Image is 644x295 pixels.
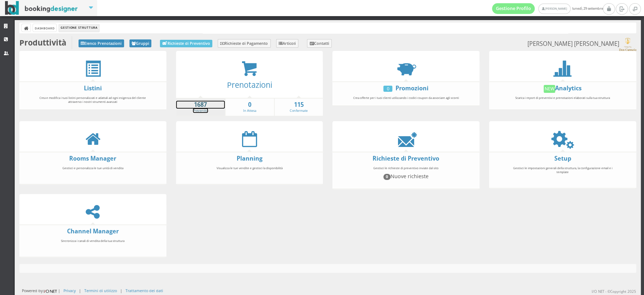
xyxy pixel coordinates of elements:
a: Elenco Prenotazioni [79,39,124,47]
div: Gestisci le richieste di preventivo inviate dal sito [348,163,464,186]
strong: 0 [226,101,274,109]
a: Promozioni [396,84,428,92]
span: lunedì, 29 settembre [492,3,603,14]
div: Crea offerte per i tuoi clienti utilizzando i codici coupon da associare agli sconti [348,92,464,103]
a: Privacy [63,288,76,293]
a: Richieste di Pagamento [218,39,271,48]
a: Gruppi [129,39,152,47]
div: | [79,288,81,293]
img: ionet_small_logo.png [43,288,58,294]
div: Sincronizza i canali di vendita della tua struttura [35,235,151,254]
li: Gestione Struttura [59,24,99,32]
a: Termini di utilizzo [84,288,117,293]
a: Trattamento dei dati [126,288,163,293]
h4: Nuove richieste [351,173,461,180]
img: BookingDesigner.com [5,1,78,15]
a: 1687Preventivi [176,101,225,113]
a: Rooms Manager [69,154,116,162]
a: 115Confermate [275,101,323,113]
a: Articoli [276,39,299,48]
div: 0 [383,86,392,92]
strong: 115 [275,101,323,109]
div: Crea e modifica i tuoi listini personalizzati e adattali ad ogni esigenza del cliente attraverso ... [35,92,151,107]
a: Contatti [307,39,332,48]
a: Richieste di Preventivo [160,40,212,47]
div: Powered by | [22,288,60,294]
span: 0 [383,174,390,180]
div: Gestisci le impostazioni generali della struttura, la configurazione email e i template [505,163,621,186]
a: Dashboard [33,24,56,32]
small: [PERSON_NAME] [PERSON_NAME] [527,38,636,51]
a: Listini [84,84,102,92]
a: NewAnalytics [544,84,582,92]
div: | [120,288,122,293]
a: 0In Attesa [226,101,274,113]
img: c17ce5f8a98d11e9805da647fc135771.png [619,38,636,51]
a: [PERSON_NAME] [538,4,570,14]
a: Gestione Profilo [492,3,535,14]
b: Produttività [19,37,66,48]
div: Scarica i report di preventivi e prenotazioni elaborati sulla tua struttura [505,92,621,107]
a: Planning [236,154,262,162]
div: Gestisci e personalizza le tue unità di vendita [35,163,151,182]
strong: 1687 [176,101,225,109]
div: New [544,85,555,93]
a: Richieste di Preventivo [373,154,439,162]
a: Channel Manager [67,227,119,235]
div: Visualizza le tue vendite e gestisci la disponibilità [191,163,307,182]
a: Prenotazioni [227,80,272,90]
a: Setup [554,154,571,162]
